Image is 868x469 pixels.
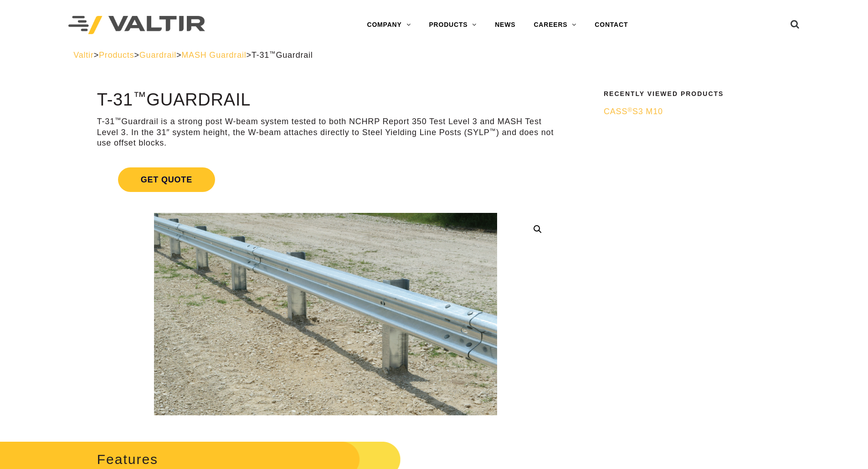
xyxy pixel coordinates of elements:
img: Valtir [68,16,205,35]
a: COMPANY [358,16,420,34]
a: Get Quote [97,156,554,203]
sup: ® [627,106,632,113]
span: T-31 Guardrail [252,50,313,60]
h1: T-31 Guardrail [97,91,554,110]
div: > > > > [73,50,795,61]
sup: ™ [490,127,496,134]
a: Valtir [73,50,93,60]
h2: Recently Viewed Products [604,91,789,97]
a: CASS®S3 M10 [604,106,789,117]
span: Get Quote [118,167,215,192]
span: CASS S3 M10 [604,107,663,116]
a: Guardrail [139,50,176,60]
a: MASH Guardrail [181,50,246,60]
p: T-31 Guardrail is a strong post W-beam system tested to both NCHRP Report 350 Test Level 3 and MA... [97,116,554,148]
sup: ™ [269,50,276,57]
a: CAREERS [524,16,586,34]
a: PRODUCTS [420,16,486,34]
a: Products [99,50,134,60]
a: CONTACT [586,16,637,34]
a: NEWS [486,16,524,34]
sup: ™ [115,116,121,123]
sup: ™ [133,89,146,104]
